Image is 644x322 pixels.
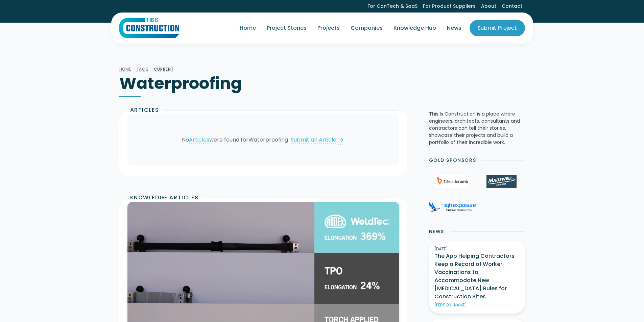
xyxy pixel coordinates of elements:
a: News [442,19,467,38]
a: Home [234,19,261,38]
a: home [119,18,179,38]
div: No were found for [182,136,248,144]
a: Project Stories [261,19,312,38]
div: Waterproofing [248,136,288,144]
h1: Waterproofing [119,73,525,94]
a: Knowledge Hub [388,19,442,38]
a: Home [119,66,132,72]
h2: Knowledge Articles [130,194,199,202]
a: Projects [312,19,345,38]
div: / [132,65,137,73]
a: Companies [345,19,388,38]
a: Submit an Articlearrow_forward [288,136,344,144]
div: / [149,65,154,73]
a: Tags [137,66,149,72]
h3: The App Helping Contractors Keep a Record of Worker Vaccinations to Accommodate New [MEDICAL_DATA... [434,252,520,301]
img: This Is Construction Logo [119,18,179,38]
a: [DATE]The App Helping Contractors Keep a Record of Worker Vaccinations to Accommodate New [MEDICA... [429,241,525,314]
h2: Gold Sponsors [429,157,476,164]
img: Madewell Products [486,175,516,188]
a: Current [154,66,174,72]
img: High Exposure [429,202,476,212]
h2: Articles [130,106,159,114]
div: Submit Project [478,24,517,32]
img: 1Breadcrumb [435,175,469,188]
a: Articles [189,136,209,144]
h2: News [429,228,444,235]
div: [PERSON_NAME] [434,302,467,308]
div: arrow_forward [338,137,344,143]
div: Submit an Article [291,136,336,144]
a: Submit Project [470,20,525,36]
p: This Is Construction is a place where engineers, architects, consultants and contractors can tell... [429,110,525,146]
div: [DATE] [434,246,520,252]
